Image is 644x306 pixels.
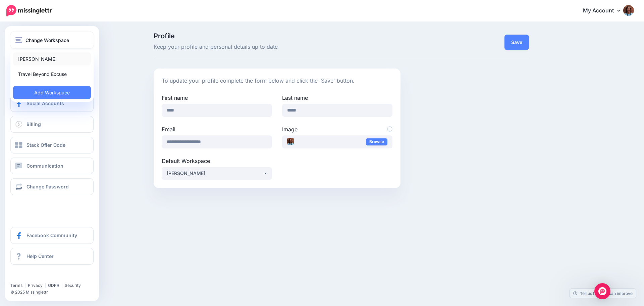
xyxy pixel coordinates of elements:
div: Open Intercom Messenger [594,283,610,299]
div: [PERSON_NAME] [167,169,263,177]
a: Communication [10,158,94,174]
a: Add Workspace [13,86,91,99]
span: Stack Offer Code [26,142,65,148]
a: Terms [10,283,22,288]
img: menu.png [15,37,22,43]
a: Help Center [10,248,94,265]
span: Facebook Community [26,232,77,238]
a: My Account [576,3,634,19]
label: Image [282,125,392,133]
span: Profile [154,33,401,39]
span: Social Accounts [26,100,64,106]
label: Default Workspace [162,157,272,165]
span: Keep your profile and personal details up to date [154,43,401,51]
a: Change Password [10,178,94,195]
a: Tell us how we can improve [570,289,636,298]
a: Browse [366,138,387,145]
button: Change Workspace [10,32,94,48]
span: Change Password [26,184,69,189]
li: © 2025 Missinglettr [10,289,98,296]
span: | [24,283,26,288]
label: Last name [282,94,392,102]
span: Communication [26,163,63,169]
a: Travel Beyond Excuse [13,68,91,81]
a: GDPR [48,283,59,288]
img: Missinglettr [6,5,52,16]
img: c7e81477fb03e9fbf1e362afcfcf13ce_thumb.jpg [287,138,294,145]
a: [PERSON_NAME] [13,52,91,65]
span: | [61,283,63,288]
span: | [45,283,46,288]
iframe: Twitter Follow Button [10,273,61,280]
button: Save [504,35,529,50]
span: Change Workspace [25,36,69,44]
p: To update your profile complete the form below and click the 'Save' button. [162,77,393,85]
label: Email [162,125,272,133]
a: Social Accounts [10,95,94,112]
a: Billing [10,116,94,133]
span: Billing [26,121,41,127]
a: Facebook Community [10,227,94,244]
span: Help Center [26,253,54,259]
label: First name [162,94,272,102]
a: Stack Offer Code [10,137,94,154]
button: Lily Ann Fouts [162,167,272,180]
a: Privacy [28,283,43,288]
a: Security [65,283,81,288]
